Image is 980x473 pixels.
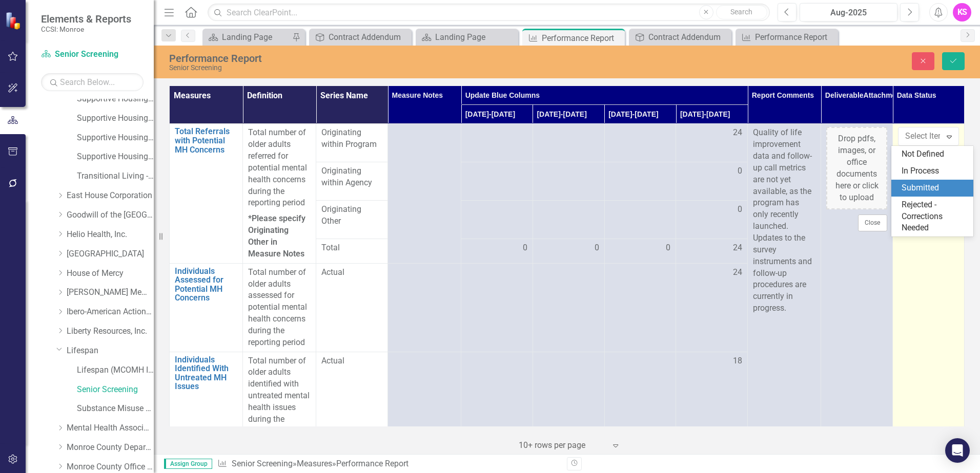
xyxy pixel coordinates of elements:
[77,170,154,182] a: Transitional Living - Crisis Housing
[205,31,290,44] a: Landing Page
[648,31,729,44] div: Contract Addendum
[232,459,293,468] a: Senior Screening
[542,32,622,45] div: Performance Report
[175,355,237,391] a: Individuals Identified With Untreated MH Issues
[297,459,332,468] a: Measures
[738,204,742,216] span: 0
[666,242,670,254] span: 0
[730,8,752,16] span: Search
[595,242,599,254] span: 0
[738,31,835,44] a: Performance Report
[77,364,154,376] a: Lifespan (MCOMH Internal)
[41,49,144,60] a: Senior Screening
[77,403,154,415] a: Substance Misuse Education
[902,182,967,194] div: Submitted
[77,384,154,396] a: Senior Screening
[321,355,382,367] span: Actual
[321,204,382,227] span: Originating Other
[902,199,967,234] div: Rejected - Corrections Needed
[826,127,887,209] div: Drop pdfs, images, or office documents here or click to upload
[733,242,742,254] span: 24
[217,458,559,470] div: » »
[336,459,409,468] div: Performance Report
[77,93,154,105] a: Supportive Housing Long Stay
[902,165,967,177] div: In Process
[248,127,311,211] p: Total number of older adults referred for potential mental health concerns during the reporting p...
[67,209,154,221] a: Goodwill of the [GEOGRAPHIC_DATA]
[738,165,742,177] span: 0
[222,31,290,44] div: Landing Page
[800,3,897,21] button: Aug-2025
[67,442,154,454] a: Monroe County Department of Social Services
[753,127,815,314] p: Quality of life improvement data and follow-up call metrics are not yet available, as the program...
[41,13,131,25] span: Elements & Reports
[321,267,382,278] span: Actual
[5,12,23,30] img: ClearPoint Strategy
[248,213,305,259] strong: *Please specify Originating Other in Measure Notes
[67,461,154,473] a: Monroe County Office of Mental Health
[329,31,409,44] div: Contract Addendum
[755,31,835,44] div: Performance Report
[945,438,970,463] div: Open Intercom Messenger
[523,242,527,254] span: 0
[67,268,154,279] a: House of Mercy
[312,31,409,44] a: Contract Addendum
[67,326,154,337] a: Liberty Resources, Inc.
[248,267,311,349] div: Total number of older adults assessed for potential mental health concerns during the reporting p...
[953,3,971,21] button: KS
[67,229,154,241] a: Helio Health, Inc.
[175,127,237,154] a: Total Referrals with Potential MH Concerns
[67,422,154,434] a: Mental Health Association
[435,31,516,44] div: Landing Page
[631,31,729,44] a: Contract Addendum
[169,64,615,72] div: Senior Screening
[67,345,154,357] a: Lifespan
[175,267,237,303] a: Individuals Assessed for Potential MH Concerns
[77,113,154,124] a: Supportive Housing MRT Beds
[208,4,770,21] input: Search ClearPoint...
[67,190,154,202] a: East House Corporation
[67,287,154,298] a: [PERSON_NAME] Memorial Institute, Inc.
[733,267,742,278] span: 24
[41,25,131,33] small: CCSI: Monroe
[321,127,382,150] span: Originating within Program
[67,248,154,260] a: [GEOGRAPHIC_DATA]
[733,355,742,367] span: 18
[418,31,516,44] a: Landing Page
[41,73,144,91] input: Search Below...
[321,165,382,189] span: Originating within Agency
[67,306,154,318] a: Ibero-American Action League, Inc.
[321,242,382,254] span: Total
[803,7,894,19] div: Aug-2025
[858,214,887,231] button: Close
[902,148,967,160] div: Not Defined
[164,459,212,469] span: Assign Group
[733,127,742,139] span: 24
[77,132,154,144] a: Supportive Housing RCE Beds
[77,151,154,163] a: Supportive Housing Reinvestment
[169,53,615,64] div: Performance Report
[248,355,311,437] div: Total number of older adults identified with untreated mental health issues during the reporting ...
[716,5,767,19] button: Search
